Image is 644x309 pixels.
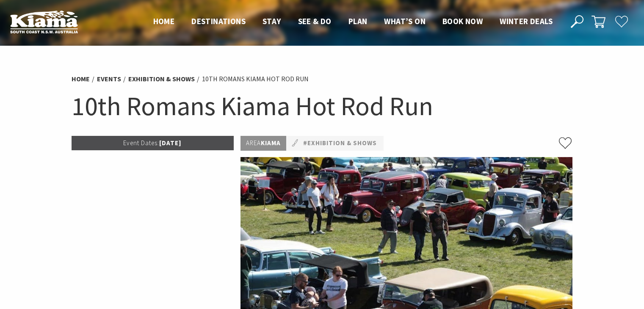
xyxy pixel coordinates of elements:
img: Kiama Logo [10,10,78,33]
span: Area [246,139,261,147]
span: Event Dates: [123,139,159,147]
span: Destinations [191,16,246,26]
p: Kiama [240,136,286,151]
span: Winter Deals [500,16,553,26]
a: #Exhibition & Shows [303,138,377,149]
span: Stay [263,16,281,26]
span: Home [153,16,175,26]
p: [DATE] [72,136,234,150]
span: What’s On [384,16,426,26]
span: Plan [348,16,368,26]
span: See & Do [298,16,332,26]
span: Book now [442,16,483,26]
a: Exhibition & Shows [128,74,195,83]
a: Home [72,74,90,83]
a: Events [97,74,121,83]
h1: 10th Romans Kiama Hot Rod Run [72,89,573,123]
li: 10th Romans Kiama Hot Rod Run [202,74,309,85]
nav: Main Menu [145,15,561,29]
